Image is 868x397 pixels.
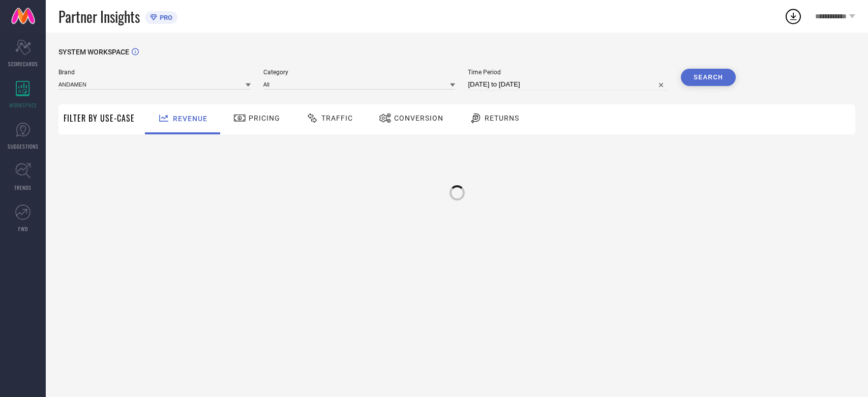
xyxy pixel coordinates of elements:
span: FWD [18,225,28,233]
span: PRO [157,14,172,21]
button: Search [681,69,736,86]
span: Category [263,69,456,76]
span: TRENDS [14,184,32,191]
span: Revenue [173,115,207,123]
span: Brand [58,69,251,76]
span: SCORECARDS [8,60,38,68]
div: Open download list [784,7,802,25]
input: Select time period [468,78,668,91]
span: Partner Insights [58,6,140,27]
span: Time Period [468,69,668,76]
span: SYSTEM WORKSPACE [58,48,129,56]
span: Conversion [394,114,443,122]
span: Filter By Use-Case [64,112,135,124]
span: Traffic [321,114,353,122]
span: Pricing [249,114,280,122]
span: SUGGESTIONS [8,143,39,150]
span: Returns [485,114,519,122]
span: WORKSPACE [9,101,37,109]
